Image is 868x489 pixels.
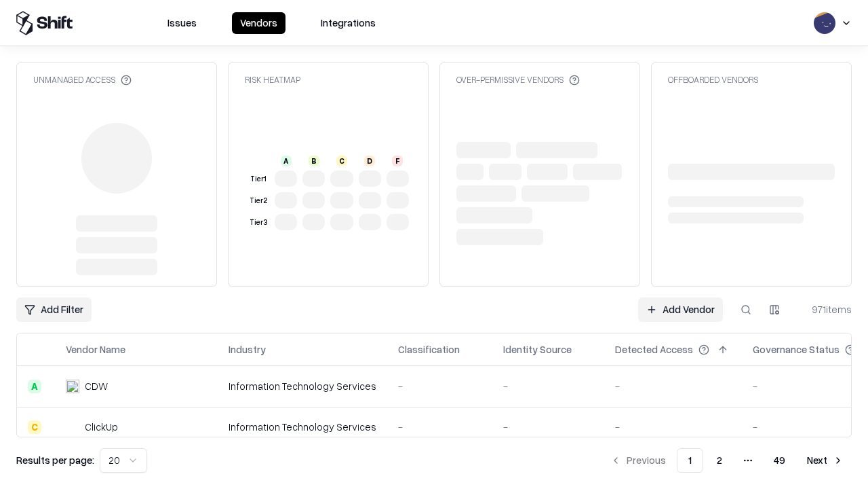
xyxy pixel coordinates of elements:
div: Information Technology Services [229,379,376,393]
div: C [28,420,41,434]
div: Unmanaged Access [33,74,132,86]
div: Tier 3 [248,217,269,228]
button: 49 [763,448,796,473]
div: A [281,156,292,166]
div: - [503,379,593,393]
div: A [28,380,41,393]
div: D [364,156,375,166]
button: Next [799,448,852,473]
div: CDW [85,379,108,393]
button: Vendors [232,12,285,34]
div: Industry [229,342,266,357]
div: - [615,379,731,393]
div: Tier 2 [248,195,269,206]
a: Add Vendor [638,297,723,322]
div: Vendor Name [66,342,125,357]
div: Offboarded Vendors [668,74,758,86]
div: - [615,420,731,434]
button: 1 [677,448,703,473]
div: Over-Permissive Vendors [456,74,580,86]
div: Risk Heatmap [245,74,300,86]
button: 2 [706,448,733,473]
div: - [503,420,593,434]
div: - [398,379,481,393]
p: Results per page: [16,453,94,467]
nav: pagination [602,448,852,473]
img: CDW [66,380,79,393]
div: - [398,420,481,434]
div: Information Technology Services [229,420,376,434]
button: Integrations [313,12,384,34]
div: 971 items [797,302,852,316]
div: C [336,156,347,166]
div: B [309,156,319,166]
div: F [392,156,403,166]
img: ClickUp [66,420,79,434]
div: Classification [398,342,460,357]
div: Detected Access [615,342,693,357]
div: Tier 1 [248,173,269,185]
div: Identity Source [503,342,572,357]
div: ClickUp [85,420,118,434]
div: Governance Status [753,342,840,357]
button: Issues [159,12,205,34]
button: Add Filter [16,297,92,322]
